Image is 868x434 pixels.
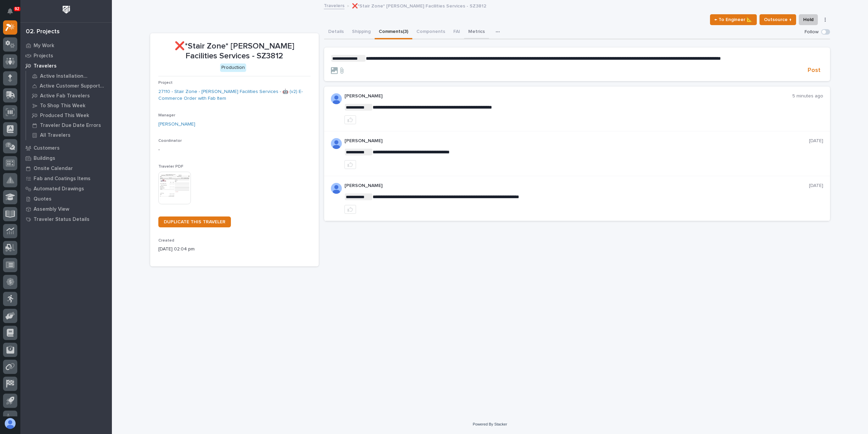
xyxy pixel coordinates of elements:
[34,176,91,182] p: Fab and Coatings Items
[3,416,17,431] button: users-avatar
[40,73,107,79] p: Active Installation Travelers
[40,83,107,89] p: Active Customer Support Travelers
[34,43,54,49] p: My Work
[344,115,356,124] button: like this post
[26,111,112,120] a: Produced This Week
[344,205,356,214] button: like this post
[15,6,19,11] p: 92
[20,173,112,184] a: Fab and Coatings Items
[158,246,311,253] p: [DATE] 02:04 pm
[60,3,73,16] img: Workspace Logo
[26,71,112,81] a: Active Installation Travelers
[20,184,112,194] a: Automated Drawings
[344,160,356,169] button: like this post
[759,14,796,25] button: Outsource ↑
[220,63,246,72] div: Production
[164,220,225,224] span: DUPLICATE THIS TRAVELER
[805,29,818,35] p: Follow
[20,214,112,224] a: Traveler Status Details
[20,204,112,214] a: Assembly View
[809,183,823,189] p: [DATE]
[324,25,348,39] button: Details
[324,1,344,9] a: Travelers
[714,16,752,24] span: ← To Engineer 📐
[20,51,112,61] a: Projects
[792,93,823,99] p: 5 minutes ago
[805,67,823,74] button: Post
[158,165,183,169] span: Traveler PDF
[40,122,101,129] p: Traveler Due Date Errors
[40,132,71,138] p: All Travelers
[158,139,182,143] span: Coordinator
[331,93,342,104] img: ALV-UjUW5P6fp_EKJDib9bSu4i9siC2VWaYoJ4wmsxqwS8ugEzqt2jUn7pYeYhA5TGr5A6D3IzuemHUGlvM5rCUNVp4NrpVac...
[412,25,449,39] button: Components
[40,103,85,109] p: To Shop This Week
[20,40,112,51] a: My Work
[449,25,464,39] button: FAI
[26,101,112,110] a: To Shop This Week
[158,41,311,61] p: ❌*Stair Zone* [PERSON_NAME] Facilities Services - SZ3812
[331,138,342,149] img: ALV-UjUW5P6fp_EKJDib9bSu4i9siC2VWaYoJ4wmsxqwS8ugEzqt2jUn7pYeYhA5TGr5A6D3IzuemHUGlvM5rCUNVp4NrpVac...
[158,88,311,102] a: 27110 - Stair Zone - [PERSON_NAME] Facilities Services - 🤖 (v2) E-Commerce Order with Fab Item
[158,216,231,227] a: DUPLICATE THIS TRAVELER
[158,239,174,243] span: Created
[34,186,84,192] p: Automated Drawings
[8,8,17,19] div: Notifications92
[348,25,375,39] button: Shipping
[20,143,112,153] a: Customers
[34,216,90,223] p: Traveler Status Details
[375,25,412,39] button: Comments (3)
[158,146,311,153] p: -
[3,4,17,18] button: Notifications
[34,63,57,69] p: Travelers
[764,16,792,24] span: Outsource ↑
[352,2,486,9] p: ❌*Stair Zone* [PERSON_NAME] Facilities Services - SZ3812
[809,138,823,144] p: [DATE]
[40,113,89,119] p: Produced This Week
[799,14,818,25] button: Hold
[34,145,60,151] p: Customers
[34,206,69,212] p: Assembly View
[26,130,112,140] a: All Travelers
[34,196,52,202] p: Quotes
[158,121,195,128] a: [PERSON_NAME]
[331,183,342,194] img: ALV-UjUW5P6fp_EKJDib9bSu4i9siC2VWaYoJ4wmsxqwS8ugEzqt2jUn7pYeYhA5TGr5A6D3IzuemHUGlvM5rCUNVp4NrpVac...
[34,166,73,172] p: Onsite Calendar
[20,153,112,163] a: Buildings
[34,53,53,59] p: Projects
[158,81,173,85] span: Project
[344,183,809,189] p: [PERSON_NAME]
[344,93,792,99] p: [PERSON_NAME]
[710,14,757,25] button: ← To Engineer 📐
[464,25,489,39] button: Metrics
[40,93,90,99] p: Active Fab Travelers
[26,120,112,130] a: Traveler Due Date Errors
[26,91,112,100] a: Active Fab Travelers
[26,81,112,91] a: Active Customer Support Travelers
[808,67,821,74] span: Post
[158,113,175,117] span: Manager
[20,61,112,71] a: Travelers
[20,194,112,204] a: Quotes
[803,16,813,24] span: Hold
[344,138,809,144] p: [PERSON_NAME]
[34,155,55,162] p: Buildings
[26,28,60,36] div: 02. Projects
[473,422,507,426] a: Powered By Stacker
[20,163,112,173] a: Onsite Calendar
